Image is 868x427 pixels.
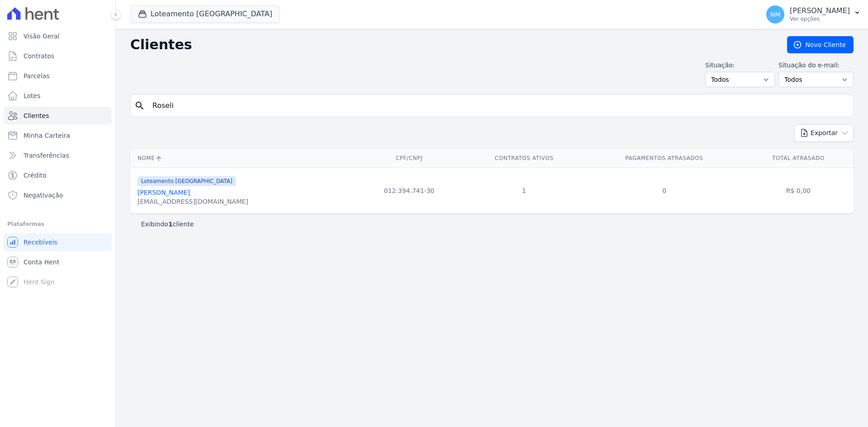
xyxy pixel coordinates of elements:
[463,149,585,168] th: Contratos Ativos
[4,253,112,271] a: Conta Hent
[134,100,145,111] i: search
[355,168,462,213] td: 012.394.741-30
[4,67,112,85] a: Parcelas
[24,131,70,140] span: Minha Carteira
[7,219,108,230] div: Plataformas
[147,97,849,115] input: Buscar por nome, CPF ou e-mail
[4,233,112,251] a: Recebíveis
[4,127,112,145] a: Minha Carteira
[24,71,50,80] span: Parcelas
[24,151,69,160] span: Transferências
[4,107,112,125] a: Clientes
[355,149,462,168] th: CPF/CNPJ
[24,238,57,247] span: Recebíveis
[141,220,194,229] p: Exibindo cliente
[794,124,854,142] button: Exportar
[585,168,743,213] td: 0
[743,149,854,168] th: Total Atrasado
[4,87,112,105] a: Lotes
[137,189,190,196] a: [PERSON_NAME]
[130,149,355,168] th: Nome
[790,15,850,23] p: Ver opções
[24,111,49,120] span: Clientes
[4,186,112,204] a: Negativação
[24,32,60,41] span: Visão Geral
[585,149,743,168] th: Pagamentos Atrasados
[770,11,781,18] span: NM
[24,171,47,180] span: Crédito
[4,166,112,184] a: Crédito
[463,168,585,213] td: 1
[778,61,854,70] label: Situação do e-mail:
[24,91,41,100] span: Lotes
[24,52,54,61] span: Contratos
[24,258,59,267] span: Conta Hent
[168,221,173,228] b: 1
[759,2,868,27] button: NM [PERSON_NAME] Ver opções
[787,36,854,53] a: Novo Cliente
[137,197,248,206] div: [EMAIL_ADDRESS][DOMAIN_NAME]
[130,37,773,53] h2: Clientes
[4,47,112,65] a: Contratos
[137,176,236,186] span: Loteamento [GEOGRAPHIC_DATA]
[790,6,850,15] p: [PERSON_NAME]
[4,146,112,164] a: Transferências
[705,61,775,70] label: Situação:
[4,27,112,45] a: Visão Geral
[743,168,854,213] td: R$ 0,00
[130,5,280,23] button: Loteamento [GEOGRAPHIC_DATA]
[24,191,63,200] span: Negativação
